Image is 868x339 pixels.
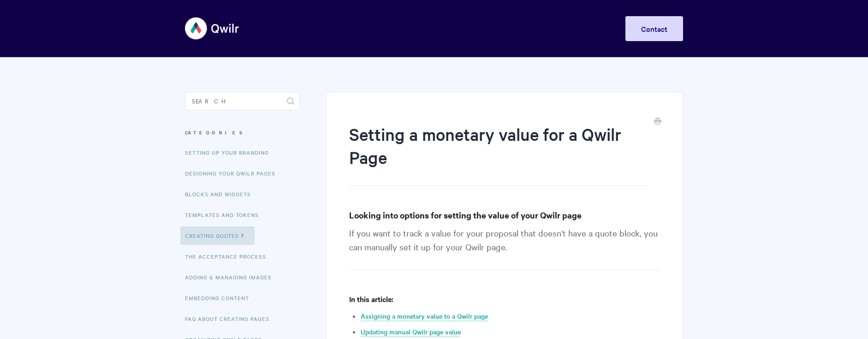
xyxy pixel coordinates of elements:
a: Assigning a monetary value to a Qwilr page [361,311,488,321]
a: Setting up your Branding [185,143,276,162]
h1: Setting a monetary value for a Qwilr Page [349,122,646,186]
a: Creating Quotes [180,226,255,245]
h4: In this article: [349,293,660,305]
a: Designing Your Qwilr Pages [185,164,282,182]
a: Print this Article [654,117,661,127]
a: Blocks and Widgets [185,185,258,203]
a: The Acceptance Process [185,247,273,266]
a: Updating manual Qwilr page value [361,327,461,337]
a: Contact [625,16,683,41]
a: Embedding Content [185,289,256,307]
input: Search [185,92,300,110]
a: FAQ About Creating Pages [185,309,276,328]
a: Templates and Tokens [185,206,266,224]
h3: Categories [185,124,300,141]
img: Qwilr Help Center [185,11,240,46]
a: Adding & Managing Images [185,268,279,286]
p: If you want to track a value for your proposal that doesn't have a quote block, you can manually ... [349,226,660,270]
h3: Looking into options for setting the value of your Qwilr page [349,209,660,222]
